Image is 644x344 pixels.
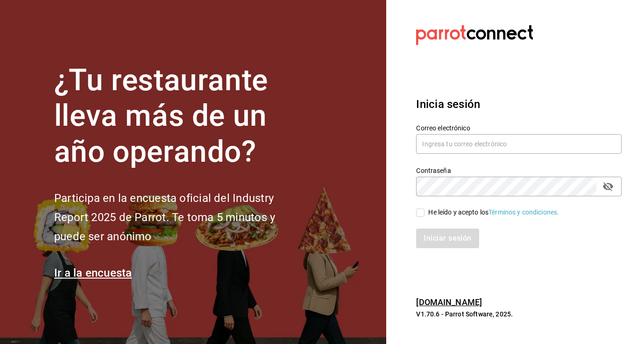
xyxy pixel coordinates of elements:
[600,179,616,194] button: passwordField
[54,266,132,279] a: Ir a la encuesta
[54,63,306,170] h1: ¿Tu restaurante lleva más de un año operando?
[488,208,559,216] a: Términos y condiciones.
[428,208,559,217] div: He leído y acepto los
[416,297,482,307] a: [DOMAIN_NAME]
[416,96,622,113] h3: Inicia sesión
[416,309,622,319] p: V1.70.6 - Parrot Software, 2025.
[416,167,622,173] label: Contraseña
[416,134,622,154] input: Ingresa tu correo electrónico
[54,189,306,246] h2: Participa en la encuesta oficial del Industry Report 2025 de Parrot. Te toma 5 minutos y puede se...
[416,124,622,131] label: Correo electrónico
